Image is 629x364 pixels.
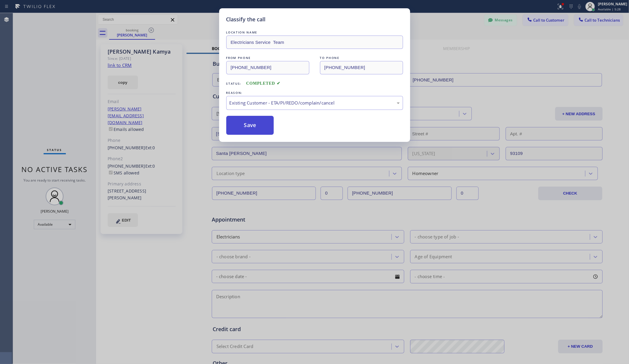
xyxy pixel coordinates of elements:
[226,15,266,23] h5: Classify the call
[226,29,403,36] div: LOCATION NAME
[226,116,274,135] button: Save
[246,81,281,86] span: COMPLETED
[230,100,400,106] div: Existing Customer - ETA/PI/REDO/complain/cancel
[226,81,242,86] span: Status:
[226,55,309,61] div: FROM PHONE
[320,61,403,74] input: To phone
[226,90,403,96] div: REASON:
[320,55,403,61] div: TO PHONE
[226,61,309,74] input: From phone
